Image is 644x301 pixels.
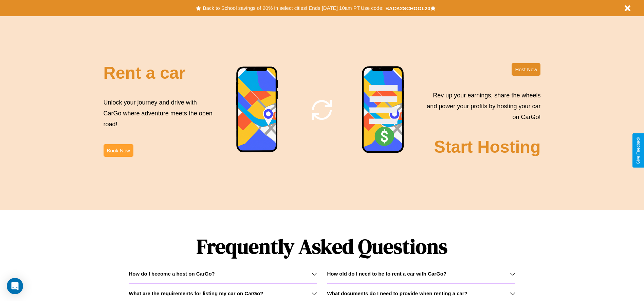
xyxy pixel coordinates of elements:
[129,290,263,296] h3: What are the requirements for listing my car on CarGo?
[434,137,541,157] h2: Start Hosting
[104,63,186,83] h2: Rent a car
[104,97,215,130] p: Unlock your journey and drive with CarGo where adventure meets the open road!
[129,229,515,264] h1: Frequently Asked Questions
[327,290,467,296] h3: What documents do I need to provide when renting a car?
[362,66,405,154] img: phone
[201,3,385,13] button: Back to School savings of 20% in select cities! Ends [DATE] 10am PT.Use code:
[104,144,133,157] button: Book Now
[129,271,215,277] h3: How do I become a host on CarGo?
[385,5,430,11] b: BACK2SCHOOL20
[636,137,641,164] div: Give Feedback
[7,278,23,294] div: Open Intercom Messenger
[327,271,447,277] h3: How old do I need to be to rent a car with CarGo?
[512,63,540,76] button: Host Now
[423,90,540,123] p: Rev up your earnings, share the wheels and power your profits by hosting your car on CarGo!
[236,66,279,153] img: phone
